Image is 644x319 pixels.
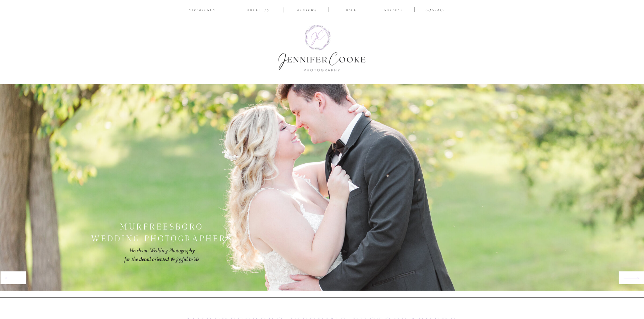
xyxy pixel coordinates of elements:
[72,246,252,264] p: Heirloom Wedding Photography
[124,256,199,263] b: for the detail oriented & joyful bride
[242,7,274,14] a: ABOUT US
[341,7,362,14] a: BLOG
[425,7,447,14] a: CONTACT
[77,221,247,244] h2: murfreesboro wedding photographers
[186,7,218,14] a: EXPERIENCE
[382,7,405,14] a: Gallery
[291,7,323,14] a: reviews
